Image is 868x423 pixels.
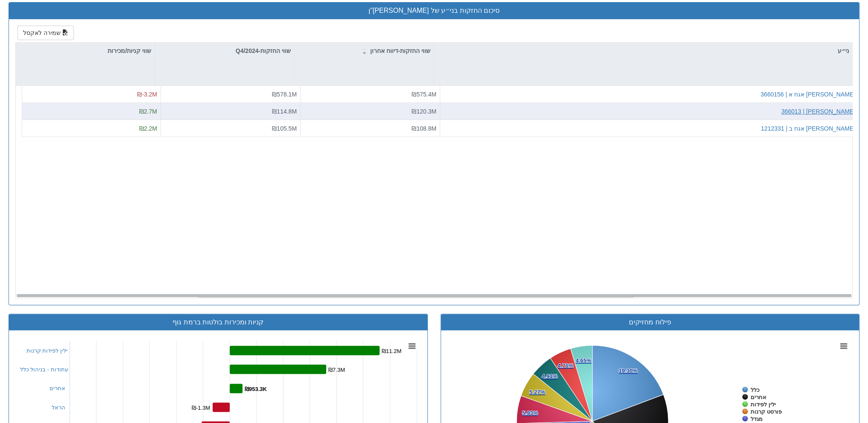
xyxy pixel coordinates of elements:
span: ₪120.3M [412,108,436,114]
tspan: 4.71% [558,362,573,369]
span: ₪578.1M [272,91,297,98]
div: שווי קניות/מכירות [16,43,155,59]
tspan: ₪953.3K [245,386,267,392]
tspan: 4.91% [542,373,558,379]
a: אחרים [50,385,65,391]
span: ₪105.5M [272,125,297,131]
tspan: 5.27% [529,389,545,395]
tspan: ילין לפידות [751,401,776,408]
a: עתודות - בניהול כלל [20,366,68,373]
tspan: 4.65% [576,357,591,364]
tspan: ₪7.3M [328,367,345,373]
tspan: 19.30% [619,368,638,374]
button: [PERSON_NAME] אגח ב | 1212331 [761,124,855,132]
tspan: פורסט קרנות [751,408,782,415]
span: ₪114.8M [272,108,297,114]
tspan: מגדל [751,416,763,422]
tspan: אחרים [751,394,766,400]
div: ני״ע [434,43,853,59]
h3: קניות ומכירות בולטות ברמת גוף [15,318,421,326]
div: שווי החזקות-Q4/2024 [155,43,294,59]
tspan: כלל [751,387,760,393]
button: [PERSON_NAME] אגח א | 3660156 [760,90,855,99]
tspan: 5.93% [522,410,538,416]
tspan: ₪11.2M [382,348,401,354]
div: שווי החזקות-דיווח אחרון [295,43,434,59]
a: הראל [52,404,65,411]
button: [PERSON_NAME] | 366013 [781,107,855,115]
span: ₪575.4M [412,91,436,98]
span: ₪2.2M [139,125,157,131]
span: ₪108.8M [412,125,436,131]
tspan: ₪-1.3M [192,405,210,411]
span: ₪-3.2M [137,91,157,98]
span: ₪2.7M [139,108,157,114]
h3: פילוח מחזיקים [447,318,853,326]
button: שמירה לאקסל [18,26,74,40]
h3: סיכום החזקות בני״ע של [PERSON_NAME]"ן [15,7,853,15]
a: ילין לפידות קרנות [26,347,67,354]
